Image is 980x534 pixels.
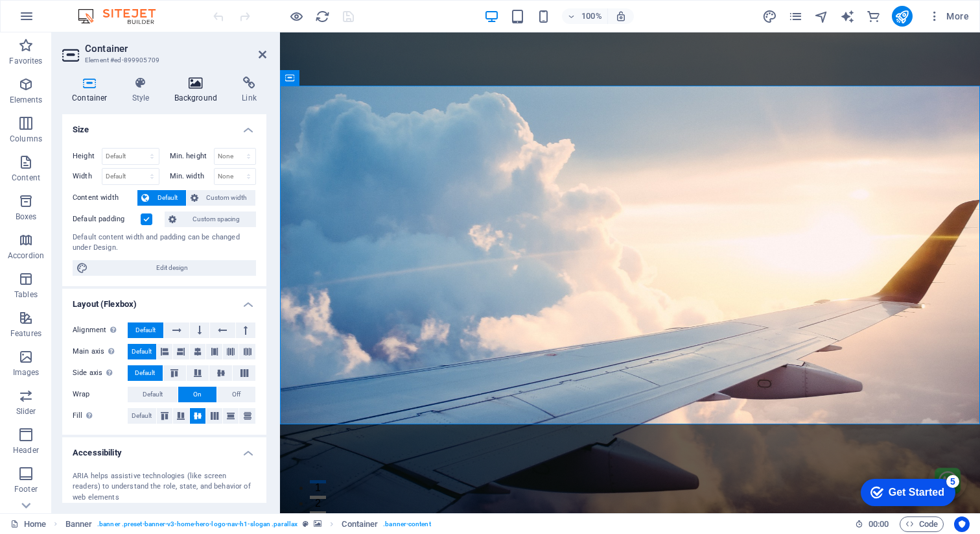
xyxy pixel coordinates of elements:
[383,516,430,532] span: . banner-content
[73,260,256,276] button: Edit design
[13,367,40,378] p: Images
[73,232,256,254] div: Default content width and padding can be changed under Design.
[900,516,944,532] button: Code
[840,8,856,24] button: text_generator
[92,260,252,276] span: Edit design
[315,9,330,24] i: Reload page
[788,8,804,24] button: pages
[30,463,46,467] button: 2
[128,344,156,359] button: Default
[36,21,64,31] div: v 4.0.25
[170,152,214,160] label: Min. height
[97,516,297,532] span: . banner .preset-banner-v3-home-hero-logo-nav-h1-slogan .parallax
[866,8,881,24] button: commerce
[9,56,42,66] p: Favorites
[73,190,137,206] label: Content width
[137,190,186,206] button: Default
[49,77,116,85] div: Domain Overview
[8,250,44,261] p: Accordion
[73,212,141,227] label: Default padding
[10,95,43,105] p: Elements
[217,387,255,402] button: Off
[73,344,128,359] label: Main axis
[16,212,37,222] p: Boxes
[34,34,143,44] div: Domain: [DOMAIN_NAME]
[129,75,139,86] img: tab_keywords_by_traffic_grey.svg
[303,520,309,528] i: This element is a customizable preset
[62,114,266,138] h4: Size
[73,152,102,160] label: Height
[73,322,128,338] label: Alignment
[866,9,881,24] i: Commerce
[193,387,202,402] span: On
[923,6,974,27] button: More
[62,437,266,461] h4: Accessibility
[65,516,93,532] span: Click to select. Double-click to edit
[14,289,38,300] p: Tables
[96,3,109,16] div: 5
[73,173,102,180] label: Width
[894,9,909,24] i: Publish
[762,8,778,24] button: design
[21,21,31,31] img: logo_orange.svg
[562,8,608,24] button: 100%
[12,173,40,183] p: Content
[75,8,172,24] img: Editor Logo
[135,365,155,381] span: Default
[905,516,938,532] span: Code
[10,134,42,144] p: Columns
[65,516,431,532] nav: breadcrumb
[38,14,94,26] div: Get Started
[788,9,803,24] i: Pages (Ctrl+Alt+S)
[928,10,969,23] span: More
[170,173,214,180] label: Min. width
[892,6,913,27] button: publish
[73,387,128,402] label: Wrap
[135,322,156,338] span: Default
[840,9,855,24] i: AI Writer
[128,408,156,424] button: Default
[143,77,218,85] div: Keywords by Traffic
[153,190,182,206] span: Default
[232,387,240,402] span: Off
[30,479,46,482] button: 3
[85,55,240,66] h3: Element #ed-899905709
[30,448,46,451] button: 1
[814,9,829,24] i: Navigator
[73,365,128,381] label: Side axis
[878,519,880,529] span: :
[73,408,128,424] label: Fill
[342,516,378,532] span: Click to select. Double-click to edit
[132,408,152,424] span: Default
[21,34,31,44] img: website_grey.svg
[62,289,266,312] h4: Layout (Flexbox)
[122,77,165,104] h4: Style
[128,387,178,402] button: Default
[187,190,256,206] button: Custom width
[814,8,830,24] button: navigator
[62,77,122,104] h4: Container
[615,10,627,22] i: On resize automatically adjust zoom level to fit chosen device.
[35,75,45,86] img: tab_domain_overview_orange.svg
[13,445,39,455] p: Header
[869,516,889,532] span: 00 00
[178,387,216,402] button: On
[10,516,46,532] a: Click to cancel selection. Double-click to open Pages
[288,8,304,24] button: Click here to leave preview mode and continue editing
[10,328,41,339] p: Features
[132,344,152,359] span: Default
[314,8,330,24] button: reload
[180,212,252,227] span: Custom spacing
[128,322,163,338] button: Default
[232,77,266,104] h4: Link
[762,9,777,24] i: Design (Ctrl+Alt+Y)
[143,387,163,402] span: Default
[16,406,36,417] p: Slider
[128,365,163,381] button: Default
[165,212,256,227] button: Custom spacing
[581,8,602,24] h6: 100%
[165,77,233,104] h4: Background
[954,516,970,532] button: Usercentrics
[73,471,256,504] div: ARIA helps assistive technologies (like screen readers) to understand the role, state, and behavi...
[202,190,252,206] span: Custom width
